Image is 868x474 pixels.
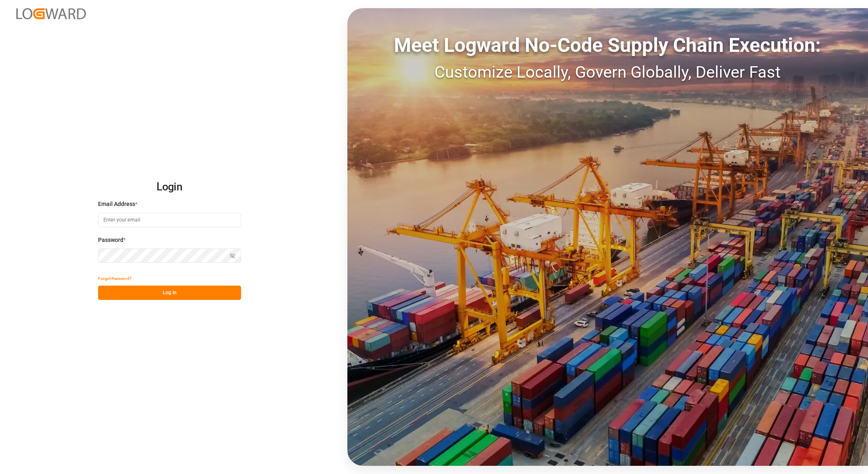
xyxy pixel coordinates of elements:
[98,200,135,208] span: Email Address
[16,8,86,19] img: Logward_new_orange.png
[347,31,868,60] div: Meet Logward No-Code Supply Chain Execution:
[347,60,868,85] div: Customize Locally, Govern Globally, Deliver Fast
[98,174,241,200] h2: Login
[98,286,241,300] button: Log In
[98,271,132,286] button: Forgot Password?
[98,236,123,244] span: Password
[98,213,241,227] input: Enter your email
